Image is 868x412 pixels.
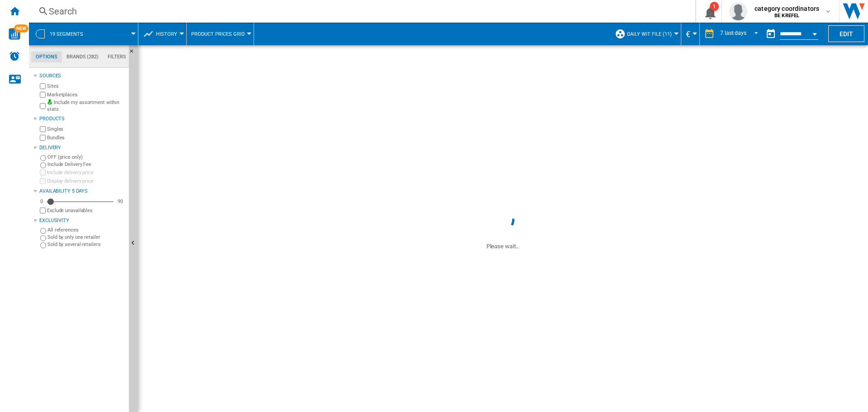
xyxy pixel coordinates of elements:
[191,31,245,37] span: Product prices grid
[47,207,125,214] label: Exclude unavailables
[40,155,46,161] input: OFF (price only)
[40,208,46,213] input: Display delivery price
[47,99,125,113] label: Include my assortment within stats
[40,178,46,184] input: Display delivery price
[9,28,20,40] img: wise-card.svg
[774,13,799,19] b: BE KREFEL
[40,235,46,241] input: Sold by only one retailer
[40,135,46,141] input: Bundles
[40,126,46,132] input: Singles
[755,4,819,13] span: category coordinators
[47,241,125,248] label: Sold by several retailers
[627,31,672,37] span: Daily WIT File (11)
[807,24,823,41] button: Open calendar
[40,170,46,175] input: Include delivery price
[156,23,182,45] button: History
[710,2,719,11] div: 1
[14,24,28,33] span: NEW
[686,29,690,39] span: €
[47,227,125,233] label: All references
[62,52,103,62] md-tab-item: Brands (282)
[47,197,113,206] md-slider: Availability
[143,23,182,45] div: History
[31,52,62,62] md-tab-item: Options
[33,23,133,45] div: 19 segments
[40,228,46,234] input: All references
[681,23,700,45] md-menu: Currency
[39,115,125,123] div: Products
[729,2,747,20] img: profile.jpg
[40,162,46,168] input: Include Delivery Fee
[50,31,83,37] span: 19 segments
[47,154,125,161] label: OFF (price only)
[40,92,46,98] input: Marketplaces
[191,23,249,45] button: Product prices grid
[47,178,125,185] label: Display delivery price
[47,126,125,133] label: Singles
[40,100,46,112] input: Include my assortment within stats
[49,5,672,18] div: Search
[47,99,52,104] img: mysite-bg-18x18.png
[156,31,177,37] span: History
[720,30,746,36] div: 7 last days
[39,217,125,224] div: Exclusivity
[40,242,46,248] input: Sold by several retailers
[47,91,125,98] label: Marketplaces
[627,23,676,45] button: Daily WIT File (11)
[47,161,125,168] label: Include Delivery Fee
[47,83,125,90] label: Sites
[38,198,45,205] div: 0
[129,45,140,62] button: Hide
[115,198,125,205] div: 90
[40,83,46,89] input: Sites
[50,23,92,45] button: 19 segments
[39,144,125,152] div: Delivery
[39,188,125,195] div: Availability 5 Days
[828,25,864,42] button: Edit
[103,52,131,62] md-tab-item: Filters
[9,51,20,62] img: alerts-logo.svg
[615,23,676,45] div: Daily WIT File (11)
[47,169,125,176] label: Include delivery price
[762,25,780,43] button: md-calendar
[486,243,520,250] ng-transclude: Please wait...
[47,134,125,141] label: Bundles
[47,234,125,241] label: Sold by only one retailer
[39,72,125,80] div: Sources
[686,23,695,45] button: €
[719,27,762,42] md-select: REPORTS.WIZARD.STEPS.REPORT.STEPS.REPORT_OPTIONS.PERIOD: 7 last days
